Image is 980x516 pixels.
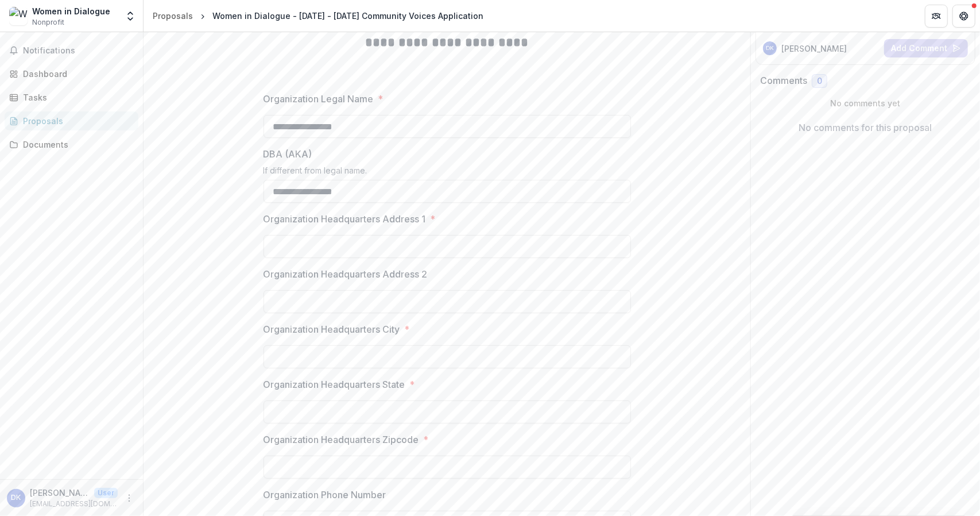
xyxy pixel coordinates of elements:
[23,138,129,151] div: Documents
[23,91,129,103] div: Tasks
[122,5,138,28] button: Open entity switcher
[5,64,138,83] a: Dashboard
[30,499,118,509] p: [EMAIL_ADDRESS][DOMAIN_NAME]
[264,92,374,106] p: Organization Legal Name
[148,7,197,24] a: Proposals
[264,267,428,281] p: Organization Headquarters Address 2
[264,165,631,180] div: If different from legal name.
[264,433,419,446] p: Organization Headquarters Zipcode
[264,212,426,226] p: Organization Headquarters Address 1
[264,488,386,502] p: Organization Phone Number
[760,75,807,86] h2: Comments
[94,488,118,498] p: User
[817,76,822,86] span: 0
[11,494,21,502] div: Dean Kendall
[122,491,136,505] button: More
[23,68,129,80] div: Dashboard
[212,10,483,22] div: Women in Dialogue - [DATE] - [DATE] Community Voices Application
[30,487,90,499] p: [PERSON_NAME]
[925,5,948,28] button: Partners
[32,5,110,17] div: Women in Dialogue
[23,115,129,127] div: Proposals
[148,7,488,24] nav: breadcrumb
[952,5,975,28] button: Get Help
[5,111,138,130] a: Proposals
[766,45,774,51] div: Dean Kendall
[884,39,968,57] button: Add Comment
[23,46,134,56] span: Notifications
[9,7,28,25] img: Women in Dialogue
[5,41,138,60] button: Notifications
[799,121,932,134] p: No comments for this proposal
[781,43,847,55] p: [PERSON_NAME]
[5,135,138,154] a: Documents
[264,378,405,391] p: Organization Headquarters State
[5,88,138,107] a: Tasks
[264,147,312,161] p: DBA (AKA)
[153,10,193,22] div: Proposals
[32,17,64,28] span: Nonprofit
[264,322,400,336] p: Organization Headquarters City
[760,97,971,109] p: No comments yet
